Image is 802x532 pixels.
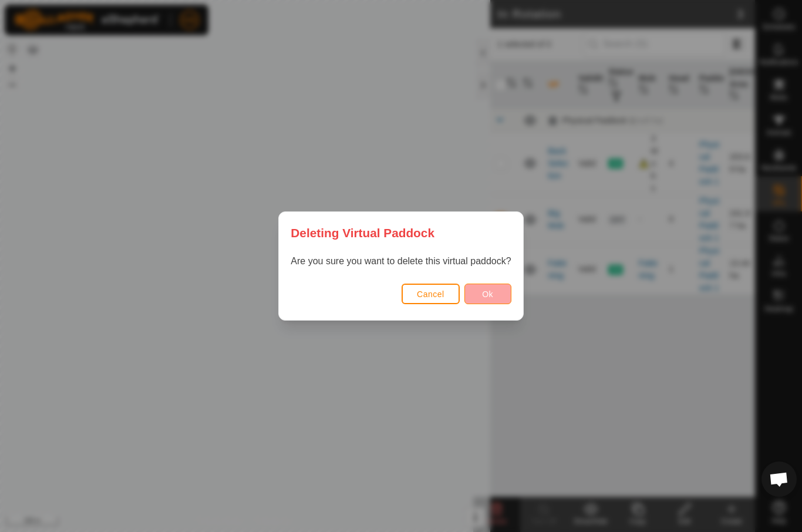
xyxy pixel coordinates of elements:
[417,289,444,299] span: Cancel
[464,284,511,304] button: Ok
[761,462,797,497] div: Open chat
[291,254,511,268] p: Are you sure you want to delete this virtual paddock?
[402,284,460,304] button: Cancel
[482,289,493,299] span: Ok
[291,224,434,242] span: Deleting Virtual Paddock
